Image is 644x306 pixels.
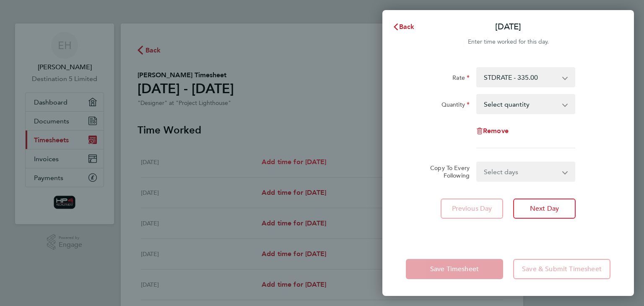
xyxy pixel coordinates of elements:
[476,128,509,134] button: Remove
[452,74,470,84] label: Rate
[441,101,470,111] label: Quantity
[483,127,509,135] span: Remove
[423,164,470,179] label: Copy To Every Following
[384,18,423,35] button: Back
[513,199,576,219] button: Next Day
[495,21,521,33] p: [DATE]
[399,23,415,31] span: Back
[382,37,634,47] div: Enter time worked for this day.
[530,204,559,213] span: Next Day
